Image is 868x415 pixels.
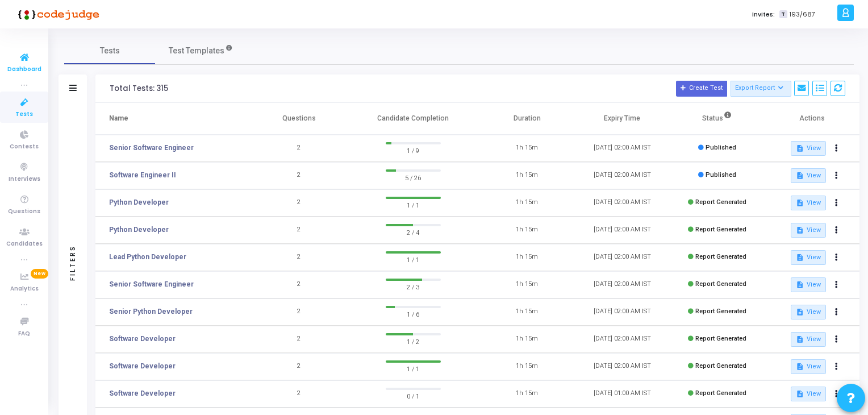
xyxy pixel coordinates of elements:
td: [DATE] 02:00 AM IST [575,298,670,326]
th: Questions [252,103,347,135]
button: View [791,168,825,183]
a: Senior Python Developer [109,306,193,317]
span: Report Generated [695,226,746,233]
span: 1 / 1 [386,254,441,265]
span: 2 / 4 [386,226,441,238]
span: Report Generated [695,335,746,342]
span: 1 / 2 [386,335,441,347]
span: New [31,269,48,279]
mat-icon: description [796,172,804,180]
td: 1h 15m [479,326,574,353]
td: [DATE] 02:00 AM IST [575,162,670,189]
mat-icon: description [796,363,804,371]
td: 1h 15m [479,244,574,271]
span: Published [706,144,736,151]
a: Software Developer [109,361,176,371]
th: Name [95,103,252,135]
td: [DATE] 02:00 AM IST [575,189,670,217]
a: Python Developer [109,225,169,235]
th: Duration [479,103,574,135]
td: 2 [252,298,347,326]
th: Candidate Completion [347,103,479,135]
td: 2 [252,162,347,189]
span: Dashboard [7,65,41,74]
td: [DATE] 02:00 AM IST [575,217,670,244]
td: 2 [252,189,347,217]
span: Tests [100,45,120,57]
span: Report Generated [695,280,746,288]
td: 2 [252,244,347,271]
button: View [791,141,825,156]
td: 1h 15m [479,271,574,298]
div: Total Tests: 315 [110,84,168,93]
button: View [791,277,825,292]
span: 1 / 6 [386,308,441,319]
td: 2 [252,380,347,408]
a: Software Developer [109,334,176,344]
span: Published [706,171,736,179]
span: Report Generated [695,362,746,370]
td: 2 [252,271,347,298]
th: Status [670,103,765,135]
mat-icon: description [796,226,804,234]
span: Report Generated [695,389,746,397]
mat-icon: description [796,254,804,262]
th: Expiry Time [575,103,670,135]
span: Report Generated [695,308,746,315]
a: Software Engineer II [109,170,176,180]
span: Test Templates [169,45,224,57]
td: [DATE] 01:00 AM IST [575,380,670,408]
button: View [791,223,825,238]
th: Actions [765,103,859,135]
span: 1 / 9 [386,144,441,156]
span: 2 / 3 [386,281,441,292]
mat-icon: description [796,199,804,207]
span: Candidates [6,239,43,249]
mat-icon: description [796,308,804,316]
span: 0 / 1 [386,390,441,401]
td: [DATE] 02:00 AM IST [575,135,670,162]
span: 1 / 1 [386,363,441,374]
div: Filters [68,200,78,325]
a: Software Developer [109,388,176,399]
mat-icon: description [796,281,804,289]
td: 1h 15m [479,189,574,217]
span: Report Generated [695,253,746,260]
mat-icon: description [796,144,804,152]
td: 1h 15m [479,353,574,380]
td: 1h 15m [479,298,574,326]
td: 2 [252,326,347,353]
label: Invites: [752,10,775,19]
mat-icon: description [796,335,804,343]
button: View [791,250,825,265]
span: Report Generated [695,198,746,206]
mat-icon: description [796,390,804,398]
span: 1 / 1 [386,199,441,210]
span: Interviews [9,175,40,184]
span: Contests [10,142,39,152]
button: Create Test [676,81,727,97]
td: 2 [252,217,347,244]
button: View [791,332,825,347]
td: 2 [252,135,347,162]
td: [DATE] 02:00 AM IST [575,244,670,271]
td: 1h 15m [479,380,574,408]
button: View [791,196,825,210]
a: Senior Software Engineer [109,143,194,153]
span: Tests [15,110,33,119]
td: 1h 15m [479,135,574,162]
a: Senior Software Engineer [109,279,194,289]
span: T [779,10,787,19]
a: Python Developer [109,197,169,208]
span: 193/687 [790,10,815,19]
td: 1h 15m [479,217,574,244]
td: [DATE] 02:00 AM IST [575,326,670,353]
button: View [791,387,825,401]
td: 2 [252,353,347,380]
span: FAQ [18,329,30,339]
span: 5 / 26 [386,172,441,183]
button: Export Report [731,81,791,97]
td: [DATE] 02:00 AM IST [575,271,670,298]
img: logo [14,3,99,26]
span: Questions [8,207,40,217]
